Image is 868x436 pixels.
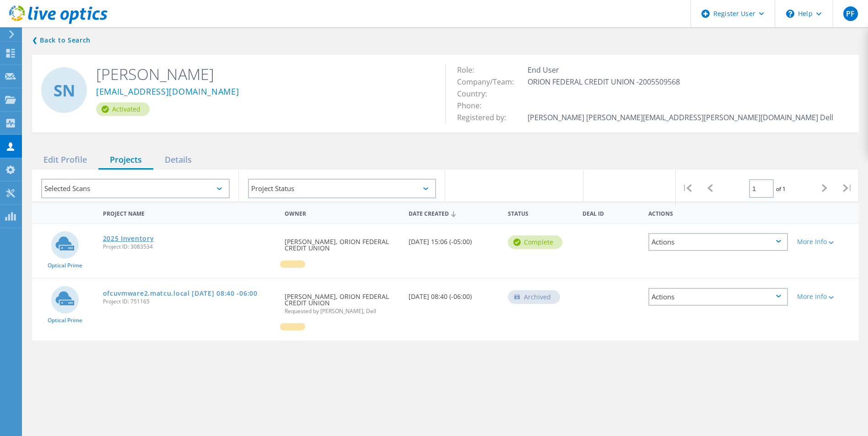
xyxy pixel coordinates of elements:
div: Selected Scans [41,179,230,198]
div: [DATE] 08:40 (-06:00) [404,279,503,309]
div: Complete [508,235,562,249]
div: Owner [280,204,404,221]
span: SN [54,82,75,98]
span: of 1 [776,185,786,193]
a: Back to search [32,35,91,46]
div: | [836,170,859,207]
td: [PERSON_NAME] [PERSON_NAME][EMAIL_ADDRESS][PERSON_NAME][DOMAIN_NAME] Dell [525,112,836,123]
div: | [676,170,699,207]
div: [PERSON_NAME], ORION FEDERAL CREDIT UNION [280,224,404,261]
div: Archived [508,290,560,304]
div: Details [153,151,203,170]
div: Status [503,204,578,221]
span: Phone: [457,101,491,111]
span: Optical Prime [48,318,82,323]
div: Actions [648,288,788,306]
div: Project Name [98,204,280,221]
a: [EMAIL_ADDRESS][DOMAIN_NAME] [96,87,239,97]
span: PF [846,10,855,17]
span: Project ID: 751165 [103,299,276,304]
span: Role: [457,65,483,75]
div: Actions [644,204,793,221]
span: Company/Team: [457,77,523,87]
div: More Info [797,293,854,300]
div: Actions [648,233,788,251]
span: Registered by: [457,112,515,122]
td: End User [525,64,836,76]
div: Edit Profile [32,151,98,170]
a: ofcuvmware2.matcu.local [DATE] 08:40 -06:00 [103,290,258,297]
svg: \n [786,10,794,18]
div: Activated [96,102,150,116]
a: Live Optics Dashboard [9,19,108,26]
span: Country: [457,89,496,99]
div: [PERSON_NAME], ORION FEDERAL CREDIT UNION [280,279,404,323]
span: Requested by [PERSON_NAME], Dell [285,308,399,314]
a: 2025 Inventory [103,235,154,242]
span: ORION FEDERAL CREDIT UNION -2005509568 [528,77,689,87]
span: Optical Prime [48,263,82,268]
div: Project Status [248,179,437,198]
span: Project ID: 3083534 [103,244,276,250]
div: Projects [98,151,153,170]
h2: [PERSON_NAME] [96,64,431,84]
div: Date Created [404,204,503,222]
div: More Info [797,239,854,245]
div: Deal Id [578,204,644,221]
div: [DATE] 15:06 (-05:00) [404,224,503,254]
